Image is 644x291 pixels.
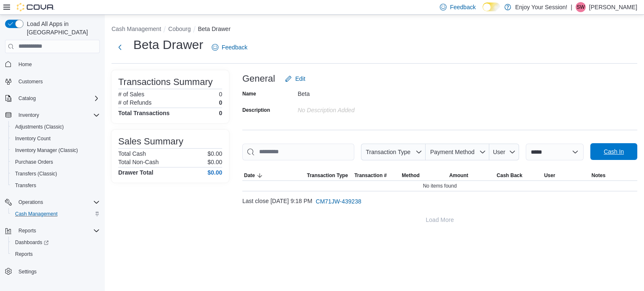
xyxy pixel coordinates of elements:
span: Settings [18,268,36,275]
span: Method [402,172,420,179]
span: Inventory [15,110,100,120]
span: Operations [18,199,43,206]
p: 0 [219,91,222,98]
span: User [493,149,506,155]
span: User [544,172,556,179]
label: Description [242,107,270,113]
span: Load More [426,216,454,224]
button: User [543,170,590,180]
button: Cash Management [112,26,161,32]
span: Transfers [15,182,36,189]
button: Reports [15,226,39,236]
span: Customers [18,78,43,85]
a: Dashboards [12,237,52,247]
button: Notes [590,170,637,180]
span: Reports [15,251,33,258]
span: Feedback [450,3,475,11]
button: Inventory [2,109,103,121]
button: Reports [8,248,103,260]
span: Edit [295,75,305,83]
span: Inventory Count [15,135,51,142]
span: Cash Management [15,211,57,217]
span: Reports [15,226,100,236]
span: Home [15,59,100,70]
span: Adjustments (Classic) [12,122,100,132]
span: Transfers (Classic) [12,169,100,179]
input: This is a search bar. As you type, the results lower in the page will automatically filter. [242,144,354,160]
h6: Total Non-Cash [118,159,159,165]
span: SW [576,2,584,12]
span: Feedback [222,43,247,52]
button: Transfers [8,180,103,191]
button: Inventory Count [8,133,103,144]
button: Transaction Type [361,144,426,160]
button: Cash Management [8,208,103,220]
button: Edit [282,70,309,87]
a: Dashboards [8,237,103,248]
button: Catalog [2,93,103,104]
h3: Transactions Summary [118,77,213,87]
a: Customers [15,77,46,87]
button: Load More [242,211,637,228]
span: Inventory [18,112,39,118]
span: Cash Back [497,172,522,179]
button: Transfers (Classic) [8,168,103,180]
button: Catalog [15,93,39,103]
p: $0.00 [208,159,222,165]
h1: Beta Drawer [133,36,203,53]
button: Home [2,58,103,70]
button: Date [242,170,305,180]
p: $0.00 [208,150,222,157]
span: Transfers [12,180,100,191]
span: Inventory Count [12,134,100,144]
button: Beta Drawer [198,26,231,32]
button: User [489,144,519,160]
span: Payment Method [430,149,475,155]
button: Payment Method [426,144,489,160]
span: Purchase Orders [15,159,53,165]
button: Inventory Manager (Classic) [8,144,103,156]
a: Home [15,59,35,70]
span: No items found [423,183,457,189]
a: Purchase Orders [12,157,57,167]
p: Enjoy Your Session! [515,2,568,12]
button: Next [112,39,128,56]
button: Cash Back [495,170,543,180]
a: Inventory Count [12,134,54,144]
a: Cash Management [12,209,61,219]
span: Transaction Type [366,149,410,155]
span: Catalog [18,95,36,102]
nav: An example of EuiBreadcrumbs [112,25,637,35]
a: Reports [12,249,36,259]
span: Inventory Manager (Classic) [12,145,100,155]
button: Inventory [15,110,42,120]
button: Cash In [590,143,637,160]
span: Customers [15,76,100,87]
p: 0 [219,99,222,106]
span: Home [18,61,32,68]
h3: General [242,74,275,84]
h4: Total Transactions [118,110,170,116]
span: Transaction # [354,172,387,179]
h4: 0 [219,110,222,116]
button: Method [400,170,447,180]
span: CM71JW-439238 [316,197,361,206]
span: Date [244,172,255,179]
button: Customers [2,75,103,88]
span: Cash In [604,147,624,156]
div: Beta [298,87,410,97]
span: Dashboards [15,239,49,246]
button: Adjustments (Classic) [8,121,103,133]
div: Sarah Wilson [576,2,586,12]
span: Transfers (Classic) [15,170,57,177]
button: Transaction Type [305,170,353,180]
label: Name [242,90,256,97]
span: Reports [12,249,100,259]
h6: # of Sales [118,91,144,98]
a: Adjustments (Classic) [12,122,67,132]
span: Amount [449,172,468,179]
span: Load All Apps in [GEOGRAPHIC_DATA] [23,20,100,36]
h4: $0.00 [208,169,222,176]
input: Dark Mode [483,3,500,11]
